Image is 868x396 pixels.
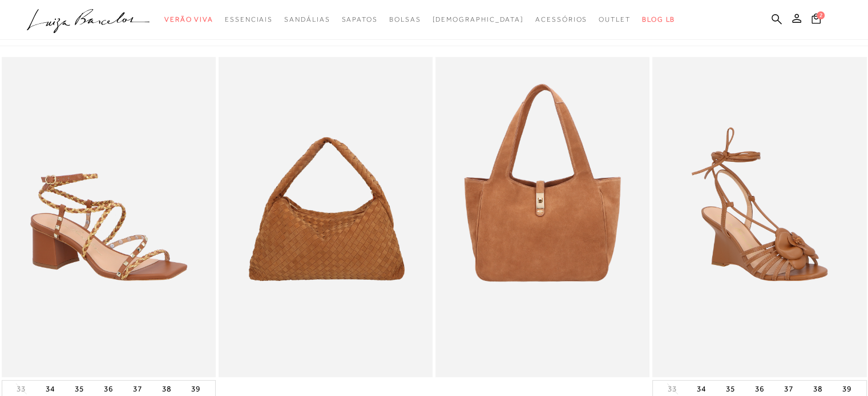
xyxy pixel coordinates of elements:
button: 33 [664,383,680,394]
a: SANDÁLIA EM COURO CARAMELO COM SALTO MÉDIO E TIRAS TRANÇADAS TRICOLOR SANDÁLIA EM COURO CARAMELO ... [3,59,215,376]
a: noSubCategoriesText [341,9,377,30]
a: noSubCategoriesText [164,9,213,30]
a: noSubCategoriesText [599,9,631,30]
a: SANDÁLIA ANABELA EM COURO CARAMELO AMARRAÇÃO E APLICAÇÃO FLORAL SANDÁLIA ANABELA EM COURO CARAMEL... [653,59,865,376]
a: BOLSA MÉDIA EM CAMURÇA CARAMELO COM FECHO DOURADO BOLSA MÉDIA EM CAMURÇA CARAMELO COM FECHO DOURADO [437,59,648,376]
button: 2 [808,13,824,28]
span: Sapatos [341,15,377,23]
span: BLOG LB [642,15,675,23]
img: BOLSA HOBO EM CAMURÇA TRESSÊ CARAMELO GRANDE [220,59,431,376]
img: BOLSA MÉDIA EM CAMURÇA CARAMELO COM FECHO DOURADO [437,59,648,376]
span: Sandálias [284,15,330,23]
span: Outlet [599,15,631,23]
img: SANDÁLIA EM COURO CARAMELO COM SALTO MÉDIO E TIRAS TRANÇADAS TRICOLOR [3,59,215,376]
span: 2 [817,11,825,19]
a: noSubCategoriesText [535,9,587,30]
button: 33 [13,383,29,394]
a: noSubCategoriesText [432,9,524,30]
span: Bolsas [389,15,421,23]
span: Acessórios [535,15,587,23]
a: noSubCategoriesText [389,9,421,30]
a: BOLSA HOBO EM CAMURÇA TRESSÊ CARAMELO GRANDE BOLSA HOBO EM CAMURÇA TRESSÊ CARAMELO GRANDE [220,59,431,376]
span: Verão Viva [164,15,213,23]
img: SANDÁLIA ANABELA EM COURO CARAMELO AMARRAÇÃO E APLICAÇÃO FLORAL [653,59,865,376]
a: noSubCategoriesText [225,9,273,30]
a: noSubCategoriesText [284,9,330,30]
span: [DEMOGRAPHIC_DATA] [432,15,524,23]
span: Essenciais [225,15,273,23]
a: BLOG LB [642,9,675,30]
